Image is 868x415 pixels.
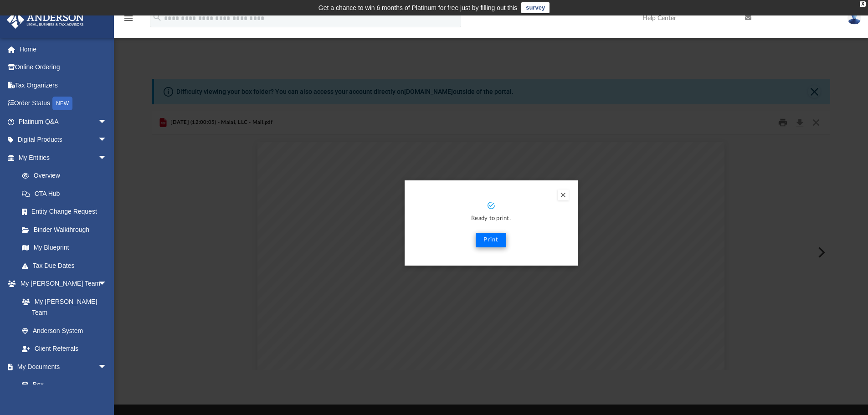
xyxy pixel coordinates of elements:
a: Tax Organizers [6,76,121,94]
a: Anderson System [13,322,116,340]
span: arrow_drop_down [98,358,116,376]
a: My [PERSON_NAME] Team [13,292,112,322]
a: My [PERSON_NAME] Teamarrow_drop_down [6,275,116,293]
div: Preview [152,111,831,370]
a: Tax Due Dates [13,256,121,275]
a: Online Ordering [6,58,121,77]
a: Binder Walkthrough [13,220,121,239]
a: My Blueprint [13,239,116,257]
a: CTA Hub [13,184,121,203]
a: Home [6,40,121,58]
p: Ready to print. [414,214,569,224]
a: My Documentsarrow_drop_down [6,358,116,376]
div: close [860,1,866,7]
a: Order StatusNEW [6,94,121,113]
a: survey [521,2,550,13]
a: Digital Productsarrow_drop_down [6,131,121,149]
a: Overview [13,167,121,185]
span: arrow_drop_down [98,275,116,293]
a: My Entitiesarrow_drop_down [6,149,121,167]
span: arrow_drop_down [98,149,116,167]
a: Entity Change Request [13,203,121,221]
a: Box [13,376,112,394]
a: Platinum Q&Aarrow_drop_down [6,113,121,131]
a: menu [123,17,134,24]
span: arrow_drop_down [98,113,116,131]
i: menu [123,13,134,24]
a: Client Referrals [13,340,116,358]
img: Anderson Advisors Platinum Portal [4,11,87,29]
span: arrow_drop_down [98,131,116,149]
div: NEW [52,97,72,110]
div: Get a chance to win 6 months of Platinum for free just by filling out this [318,2,518,13]
img: User Pic [847,11,861,25]
button: Print [476,233,506,247]
i: search [152,12,162,22]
